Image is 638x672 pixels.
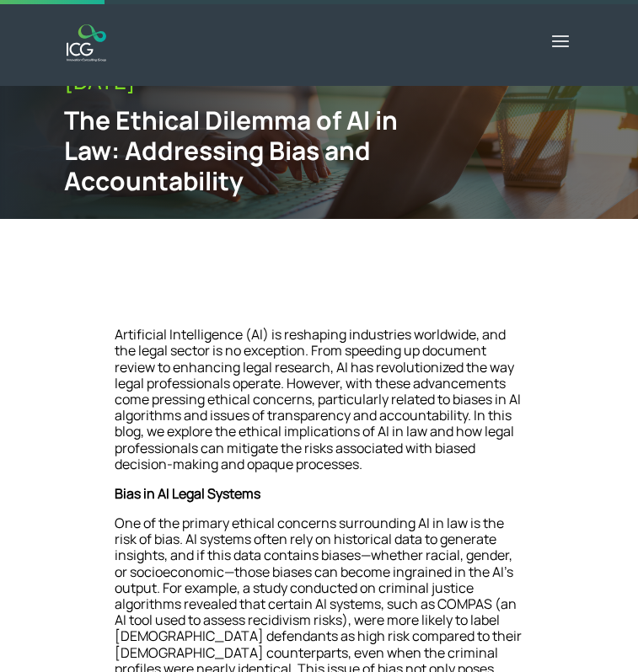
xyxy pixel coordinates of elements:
[115,484,260,503] strong: Bias in AI Legal Systems
[64,68,575,94] div: [DATE]
[64,105,457,196] div: The Ethical Dilemma of AI in Law: Addressing Bias and Accountability
[67,24,106,61] img: ICG
[115,327,523,486] p: Artificial Intelligence (AI) is reshaping industries worldwide, and the legal sector is no except...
